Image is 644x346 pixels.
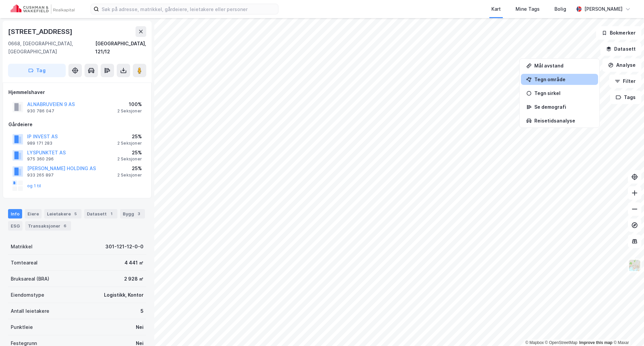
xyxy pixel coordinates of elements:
[124,275,144,283] div: 2 928 ㎡
[610,314,644,346] iframe: Chat Widget
[545,340,578,345] a: OpenStreetMap
[491,5,501,13] div: Kart
[136,210,142,217] div: 3
[534,77,593,82] div: Tegn område
[25,209,42,218] div: Eiere
[609,75,641,88] button: Filter
[610,91,641,104] button: Tags
[95,40,146,56] div: [GEOGRAPHIC_DATA], 121/12
[117,149,142,157] div: 25%
[11,275,49,283] div: Bruksareal (BRA)
[108,210,115,217] div: 1
[72,210,79,217] div: 5
[27,156,54,162] div: 975 360 296
[534,118,593,123] div: Reisetidsanalyse
[8,40,95,56] div: 0668, [GEOGRAPHIC_DATA], [GEOGRAPHIC_DATA]
[141,307,144,315] div: 5
[534,63,593,68] div: Mål avstand
[11,4,74,14] img: cushman-wakefield-realkapital-logo.202ea83816669bd177139c58696a8fa1.svg
[27,172,54,178] div: 933 265 897
[525,340,544,345] a: Mapbox
[579,340,612,345] a: Improve this map
[117,141,142,146] div: 2 Seksjoner
[117,156,142,162] div: 2 Seksjoner
[8,26,74,37] div: [STREET_ADDRESS]
[25,221,71,231] div: Transaksjoner
[117,108,142,114] div: 2 Seksjoner
[602,58,641,72] button: Analyse
[610,314,644,346] div: Kontrollprogram for chat
[8,64,66,77] button: Tag
[628,259,641,272] img: Z
[136,323,144,331] div: Nei
[516,5,540,13] div: Mine Tags
[596,26,641,40] button: Bokmerker
[8,88,146,96] div: Hjemmelshaver
[120,209,145,218] div: Bygg
[534,90,593,96] div: Tegn sirkel
[534,104,593,110] div: Se demografi
[554,5,566,13] div: Bolig
[27,141,52,146] div: 989 171 283
[44,209,82,218] div: Leietakere
[11,243,33,251] div: Matrikkel
[600,42,641,56] button: Datasett
[124,259,144,267] div: 4 441 ㎡
[84,209,117,218] div: Datasett
[104,291,144,299] div: Logistikk, Kontor
[584,5,623,13] div: [PERSON_NAME]
[99,4,278,14] input: Søk på adresse, matrikkel, gårdeiere, leietakere eller personer
[8,209,22,218] div: Info
[117,100,142,108] div: 100%
[105,243,144,251] div: 301-121-12-0-0
[117,133,142,141] div: 25%
[117,164,142,172] div: 25%
[8,221,22,231] div: ESG
[8,120,146,129] div: Gårdeiere
[11,291,44,299] div: Eiendomstype
[27,108,54,114] div: 930 786 047
[11,323,33,331] div: Punktleie
[62,223,68,229] div: 6
[117,172,142,178] div: 2 Seksjoner
[11,307,49,315] div: Antall leietakere
[11,259,38,267] div: Tomteareal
